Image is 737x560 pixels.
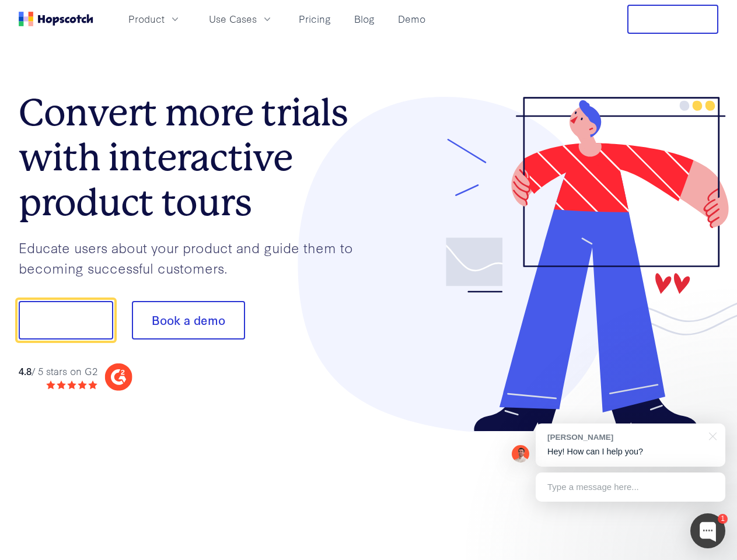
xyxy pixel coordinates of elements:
p: Hey! How can I help you? [547,446,714,458]
p: Educate users about your product and guide them to becoming successful customers. [19,237,369,278]
a: Blog [350,9,379,29]
button: Use Cases [202,9,280,29]
span: Product [128,12,165,26]
button: Show me! [19,301,113,339]
span: Use Cases [209,12,257,26]
h1: Convert more trials with interactive product tours [19,90,369,225]
strong: 4.8 [19,364,32,377]
button: Product [121,9,188,29]
div: Type a message here... [536,473,725,502]
div: / 5 stars on G2 [19,364,97,379]
a: Pricing [294,9,336,29]
button: Book a demo [132,301,245,339]
div: 1 [718,514,728,524]
div: [PERSON_NAME] [547,432,702,443]
button: Free Trial [627,5,718,34]
a: Home [19,12,93,26]
a: Demo [393,9,430,29]
img: Mark Spera [512,445,529,463]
